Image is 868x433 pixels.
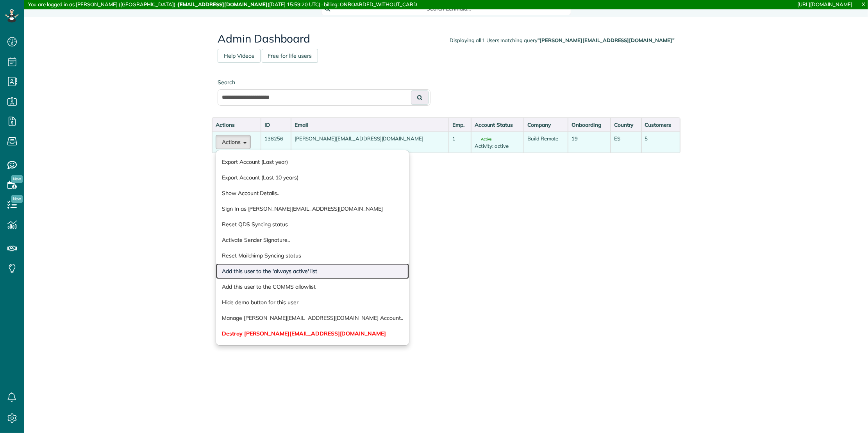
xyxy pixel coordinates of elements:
[524,131,568,153] td: Build Remote
[614,121,638,129] div: Country
[216,154,409,170] a: Export Account (Last year)
[291,131,449,153] td: [PERSON_NAME][EMAIL_ADDRESS][DOMAIN_NAME]
[11,195,23,203] span: New
[218,33,675,45] h2: Admin Dashboard
[216,263,409,279] a: Add this user to the 'always active' list
[216,279,409,295] a: Add this user to the COMMS allowlist
[568,131,611,153] td: 19
[218,49,261,63] a: Help Videos
[262,49,318,63] a: Free for life users
[218,78,430,86] label: Search
[450,37,675,44] div: Displaying all 1 Users matching query
[264,121,287,129] div: ID
[216,216,409,232] a: Reset QDS Syncing status
[216,121,257,129] div: Actions
[178,1,268,7] strong: [EMAIL_ADDRESS][DOMAIN_NAME]
[216,185,409,201] a: Show Account Details..
[645,121,677,129] div: Customers
[449,131,471,153] td: 1
[538,37,675,43] strong: "[PERSON_NAME][EMAIL_ADDRESS][DOMAIN_NAME]"
[475,121,520,129] div: Account Status
[216,201,409,216] a: Sign In as [PERSON_NAME][EMAIL_ADDRESS][DOMAIN_NAME]
[452,121,468,129] div: Emp.
[475,142,520,150] div: Activity: active
[216,326,409,341] a: Destroy [PERSON_NAME][EMAIL_ADDRESS][DOMAIN_NAME]
[475,137,492,141] span: Active
[216,135,251,149] button: Actions
[611,131,641,153] td: ES
[216,295,409,310] a: Hide demo button for this user
[572,121,607,129] div: Onboarding
[527,121,564,129] div: Company
[295,121,445,129] div: Email
[261,131,291,153] td: 138256
[216,248,409,263] a: Reset Mailchimp Syncing status
[641,131,680,153] td: 5
[798,1,852,7] a: [URL][DOMAIN_NAME]
[216,232,409,248] a: Activate Sender Signature..
[11,175,23,183] span: New
[216,170,409,185] a: Export Account (Last 10 years)
[216,310,409,326] a: Manage [PERSON_NAME][EMAIL_ADDRESS][DOMAIN_NAME] Account..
